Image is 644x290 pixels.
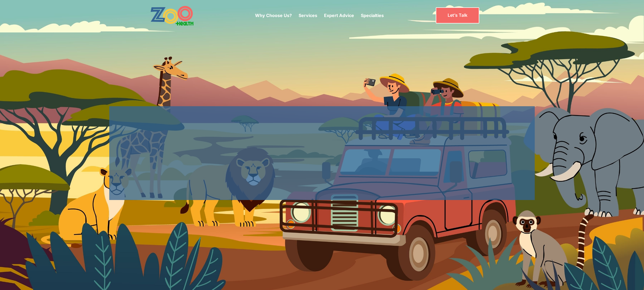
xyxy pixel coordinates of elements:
[436,7,479,23] a: Let’s Talk
[324,13,354,18] a: Expert Advice
[361,13,384,18] a: Specialties
[299,4,317,27] div: Services
[150,5,209,26] a: home
[255,13,292,18] a: Why Choose Us?
[361,4,384,27] div: Specialties
[299,12,317,19] p: Services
